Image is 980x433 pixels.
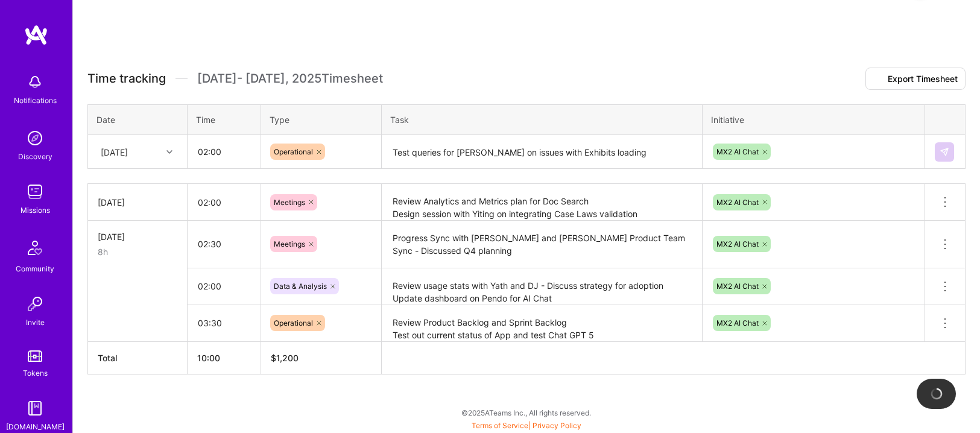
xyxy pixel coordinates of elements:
span: Meetings [274,239,305,248]
img: Invite [23,292,47,316]
span: MX2 AI Chat [716,147,759,156]
span: Operational [274,318,313,327]
div: [DATE] [101,145,128,158]
th: Total [88,341,188,374]
div: Community [16,262,54,275]
img: Community [21,233,49,262]
div: Discovery [18,150,52,163]
input: HH:MM [188,136,260,168]
i: icon Chevron [166,149,172,155]
div: null [935,142,955,162]
div: Initiative [711,113,916,126]
i: icon Download [873,75,883,84]
span: Time tracking [87,71,166,86]
img: tokens [28,350,42,362]
div: Tokens [23,367,48,379]
img: discovery [23,126,47,150]
textarea: Review Analytics and Metrics plan for Doc Search Design session with Yiting on integrating Case L... [383,185,701,220]
span: MX2 AI Chat [716,282,759,291]
div: Invite [26,316,45,329]
span: [DATE] - [DATE] , 2025 Timesheet [197,71,383,86]
input: HH:MM [188,307,260,339]
textarea: Progress Sync with [PERSON_NAME] and [PERSON_NAME] Product Team Sync - Discussed Q4 planning [383,222,701,267]
span: Data & Analysis [274,282,327,291]
a: Privacy Policy [533,421,581,430]
span: $ 1,200 [271,353,299,363]
div: Time [196,113,252,126]
span: MX2 AI Chat [716,198,759,207]
button: Export Timesheet [865,68,966,90]
div: 8h [98,245,177,258]
textarea: Review usage stats with Yath and DJ - Discuss strategy for adoption Update dashboard on Pendo for... [383,270,701,304]
span: Meetings [274,198,305,207]
div: © 2025 ATeams Inc., All rights reserved. [72,397,980,428]
textarea: Review Product Backlog and Sprint Backlog Test out current status of App and test Chat GPT 5 Catc... [383,306,701,341]
div: [DOMAIN_NAME] [6,420,65,433]
th: Type [261,105,382,135]
span: Operational [274,147,313,156]
img: logo [24,24,48,46]
img: Submit [940,147,949,157]
input: HH:MM [188,270,260,302]
th: Task [382,105,703,135]
span: | [472,421,581,430]
th: Date [88,105,188,135]
input: HH:MM [188,228,260,260]
a: Terms of Service [472,421,528,430]
img: guide book [23,396,47,420]
div: Notifications [14,94,57,107]
img: loading [929,387,944,401]
img: teamwork [23,180,47,204]
input: HH:MM [188,186,260,218]
div: [DATE] [98,196,177,209]
span: MX2 AI Chat [716,239,759,248]
span: MX2 AI Chat [716,318,759,327]
img: bell [23,70,47,94]
div: Missions [21,204,50,216]
th: 10:00 [188,341,261,374]
div: [DATE] [98,230,177,243]
textarea: Test queries for [PERSON_NAME] on issues with Exhibits loading [383,136,701,168]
